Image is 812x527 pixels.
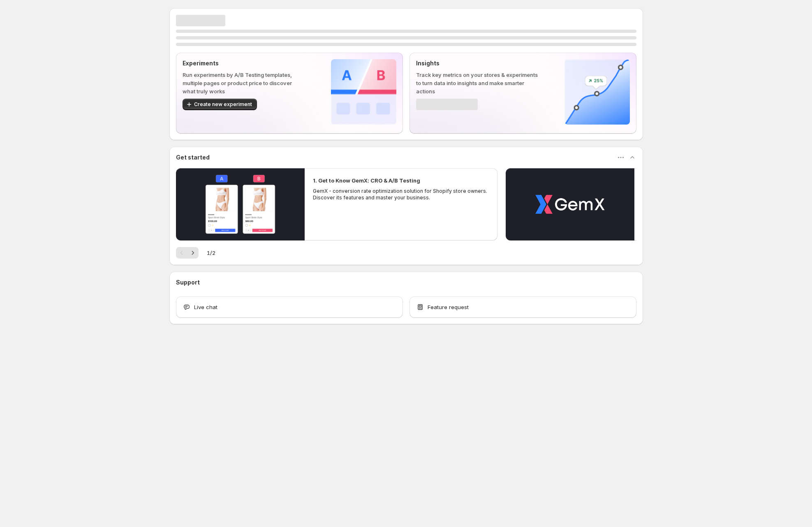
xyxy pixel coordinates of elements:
[313,188,490,201] p: GemX - conversion rate optimization solution for Shopify store owners. Discover its features and ...
[564,59,630,125] img: Insights
[176,168,305,240] button: Play video
[194,303,217,311] span: Live chat
[416,71,538,95] p: Track key metrics on your stores & experiments to turn data into insights and make smarter actions
[176,278,200,287] h3: Support
[176,153,210,162] h3: Get started
[207,249,215,257] span: 1 / 2
[428,303,469,311] span: Feature request
[183,99,257,110] button: Create new experiment
[183,71,305,95] p: Run experiments by A/B Testing templates, multiple pages or product price to discover what truly ...
[506,168,634,240] button: Play video
[176,247,199,259] nav: Pagination
[416,59,538,67] p: Insights
[194,101,252,108] span: Create new experiment
[183,59,305,67] p: Experiments
[331,59,396,125] img: Experiments
[187,247,199,259] button: Next
[313,176,420,185] h2: 1. Get to Know GemX: CRO & A/B Testing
